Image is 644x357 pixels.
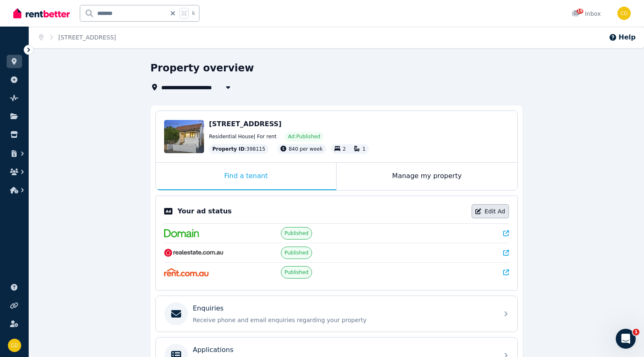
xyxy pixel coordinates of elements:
span: Published [285,269,309,276]
img: Rent.com.au [164,268,209,276]
span: Residential House | For rent [209,133,276,140]
span: k [192,10,195,17]
div: Find a tenant [156,163,336,190]
span: [STREET_ADDRESS] [209,120,282,128]
div: : 398115 [209,144,269,154]
p: Enquiries [193,303,224,313]
div: Manage my property [337,163,517,190]
span: 1 [362,146,366,152]
span: 840 per week [289,146,323,152]
h1: Property overview [150,61,254,75]
iframe: Intercom live chat [616,329,636,349]
img: RentBetter [13,7,70,20]
span: 1 [633,329,639,335]
img: Chris Dimitropoulos [617,7,631,20]
span: Ad: Published [288,133,320,140]
img: Chris Dimitropoulos [8,339,21,352]
img: Domain.com.au [164,229,199,237]
span: Property ID [212,146,245,152]
span: 2 [343,146,346,152]
span: Published [285,230,309,237]
a: Edit Ad [472,204,509,218]
span: 19 [577,9,583,14]
a: [STREET_ADDRESS] [59,34,116,41]
img: RealEstate.com.au [164,249,224,257]
div: Inbox [572,10,601,18]
p: Receive phone and email enquiries regarding your property [193,316,494,324]
nav: Breadcrumb [29,27,126,48]
a: EnquiriesReceive phone and email enquiries regarding your property [156,296,517,332]
button: Help [609,32,636,42]
span: Published [285,249,309,256]
p: Applications [193,345,234,355]
p: Your ad status [177,206,231,216]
